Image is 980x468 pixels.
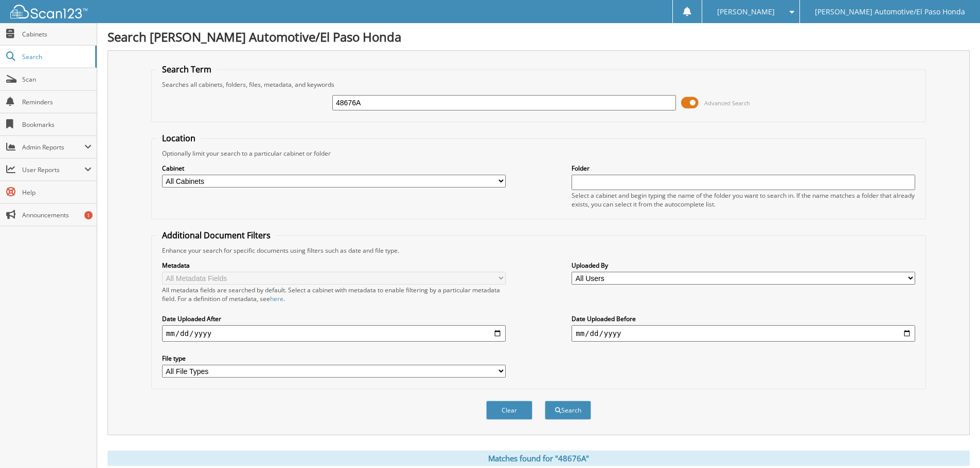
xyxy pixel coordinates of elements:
span: Reminders [22,98,92,106]
span: Help [22,188,92,197]
label: Cabinet [162,164,506,173]
input: start [162,325,506,342]
label: Folder [572,164,915,173]
label: File type [162,354,506,363]
div: Select a cabinet and begin typing the name of the folder you want to search in. If the name match... [572,191,915,209]
div: 1 [84,211,93,219]
input: end [572,325,915,342]
div: Searches all cabinets, folders, files, metadata, and keywords [157,80,920,89]
span: [PERSON_NAME] Automotive/El Paso Honda [815,9,965,15]
a: here [270,294,283,303]
legend: Search Term [157,64,217,75]
span: Search [22,52,90,61]
label: Date Uploaded After [162,314,506,323]
img: scan123-logo-white.svg [10,5,87,18]
span: Admin Reports [22,143,84,152]
span: Advanced Search [704,99,750,107]
span: Scan [22,75,92,84]
button: Search [545,401,591,420]
label: Uploaded By [572,261,915,270]
span: Announcements [22,211,92,219]
button: Clear [486,401,532,420]
span: [PERSON_NAME] [717,9,775,15]
label: Date Uploaded Before [572,314,915,323]
span: Cabinets [22,30,92,39]
h1: Search [PERSON_NAME] Automotive/El Paso Honda [108,28,970,45]
legend: Location [157,133,201,144]
span: User Reports [22,165,84,174]
div: Enhance your search for specific documents using filters such as date and file type. [157,246,920,255]
div: Matches found for "48676A" [108,451,970,466]
label: Metadata [162,261,506,270]
div: All metadata fields are searched by default. Select a cabinet with metadata to enable filtering b... [162,286,506,303]
legend: Additional Document Filters [157,230,276,241]
span: Bookmarks [22,120,92,129]
div: Optionally limit your search to a particular cabinet or folder [157,149,920,158]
